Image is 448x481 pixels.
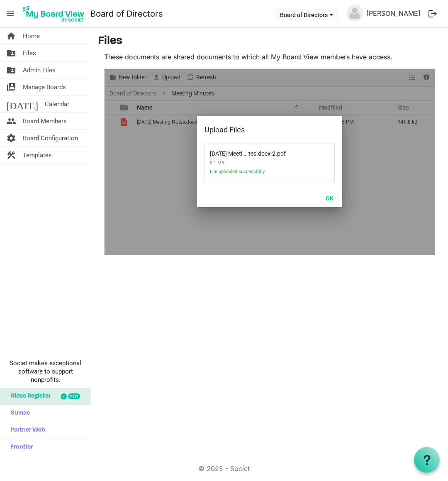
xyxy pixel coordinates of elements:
p: These documents are shared documents to which all My Board View members have access. [104,52,435,62]
div: Upload Files [205,124,309,136]
span: File uploaded successfully [210,169,297,179]
span: people [6,113,16,129]
a: © 2025 - Societ [198,464,250,473]
span: Frontier [6,439,33,456]
img: My Board View Logo [20,3,87,24]
h3: Files [98,34,441,49]
a: [PERSON_NAME] [363,5,424,22]
button: Board of Directors dropdownbutton [275,9,338,20]
button: OK [320,192,339,204]
span: Sumac [6,405,30,422]
span: home [6,28,16,44]
span: Glass Register [6,388,51,405]
span: Board Configuration [23,130,78,146]
span: Files [23,45,36,61]
img: no-profile-picture.svg [346,5,363,22]
span: folder_shared [6,62,16,78]
span: Partner Web [6,422,45,439]
span: Manage Boards [23,79,66,95]
span: [DATE] [6,96,38,112]
span: Calendar [45,96,69,112]
button: logout [424,5,441,22]
span: Home [23,28,40,44]
span: construction [6,147,16,164]
a: My Board View Logo [20,3,90,24]
span: Admin Files [23,62,56,78]
span: 0.1 MB [210,157,297,169]
a: Board of Directors [90,5,163,22]
span: Templates [23,147,52,164]
span: menu [2,6,18,22]
span: settings [6,130,16,146]
span: folder_shared [6,45,16,61]
div: new [68,393,80,399]
span: switch_account [6,79,16,95]
span: Board Members [23,113,67,129]
span: Societ makes exceptional software to support nonprofits. [4,359,87,384]
span: September 3, 2025 Meeting Notes.docx-2.pdf [210,145,275,157]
